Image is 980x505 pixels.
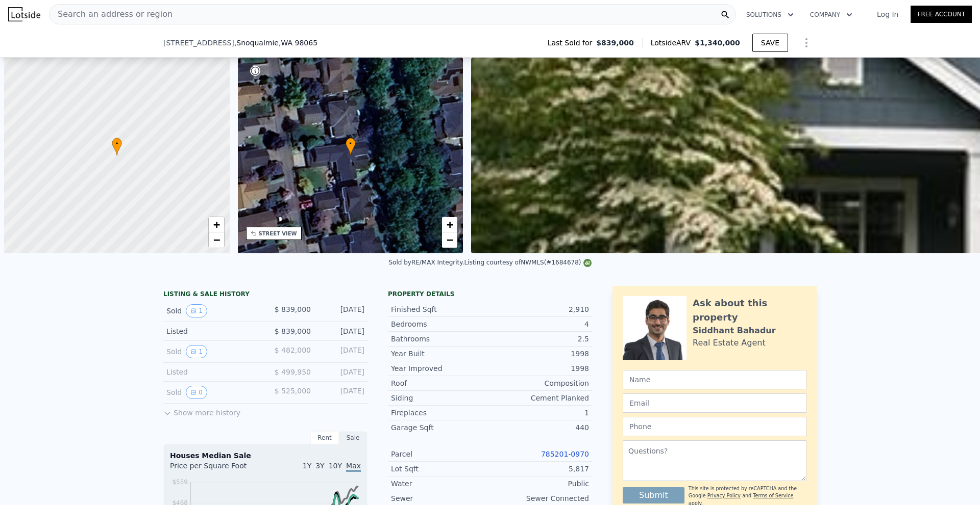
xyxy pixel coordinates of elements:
[186,386,207,399] button: View historical data
[213,218,219,231] span: +
[490,408,589,418] div: 1
[275,327,311,335] span: $ 839,000
[170,461,265,477] div: Price per Square Foot
[259,230,297,237] div: STREET VIEW
[442,232,457,248] a: Zoom out
[490,304,589,314] div: 2,910
[209,217,224,232] a: Zoom in
[391,408,490,418] div: Fireplaces
[163,38,234,48] span: [STREET_ADDRESS]
[391,334,490,344] div: Bathrooms
[490,493,589,503] div: Sewer Connected
[8,7,40,21] img: Lotside
[391,319,490,329] div: Bedrooms
[596,38,634,48] span: $839,000
[447,233,453,246] span: −
[623,487,684,503] button: Submit
[548,38,597,48] span: Last Sold for
[490,319,589,329] div: 4
[490,334,589,344] div: 2.5
[490,349,589,359] div: 1998
[865,9,911,19] a: Log In
[490,363,589,374] div: 1998
[213,233,219,246] span: −
[693,296,806,325] div: Ask about this property
[911,6,972,23] a: Free Account
[319,345,364,358] div: [DATE]
[802,6,861,24] button: Company
[693,337,766,349] div: Real Estate Agent
[112,139,122,148] span: •
[329,462,342,470] span: 10Y
[583,259,592,267] img: NWMLS Logo
[651,38,695,48] span: Lotside ARV
[172,479,188,486] tspan: $559
[442,217,457,232] a: Zoom in
[170,450,361,461] div: Houses Median Sale
[490,393,589,403] div: Cement Planked
[50,8,173,20] span: Search an address or region
[623,393,806,413] input: Email
[166,386,257,399] div: Sold
[346,462,361,472] span: Max
[112,138,122,155] div: •
[319,367,364,377] div: [DATE]
[490,464,589,474] div: 5,817
[738,6,802,24] button: Solutions
[275,387,311,395] span: $ 525,000
[490,479,589,489] div: Public
[490,422,589,433] div: 440
[695,39,740,47] span: $1,340,000
[166,345,257,358] div: Sold
[166,367,257,377] div: Listed
[310,431,339,444] div: Rent
[391,422,490,433] div: Garage Sqft
[753,493,793,498] a: Terms of Service
[319,304,364,317] div: [DATE]
[186,304,207,317] button: View historical data
[693,325,776,337] div: Siddhant Bahadur
[166,326,257,336] div: Listed
[623,370,806,389] input: Name
[391,464,490,474] div: Lot Sqft
[391,449,490,459] div: Parcel
[796,33,817,53] button: Show Options
[279,39,317,47] span: , WA 98065
[391,349,490,359] div: Year Built
[490,378,589,388] div: Composition
[166,304,257,317] div: Sold
[388,290,592,298] div: Property details
[346,139,356,148] span: •
[391,479,490,489] div: Water
[319,326,364,336] div: [DATE]
[275,305,311,313] span: $ 839,000
[391,493,490,503] div: Sewer
[303,462,311,470] span: 1Y
[391,393,490,403] div: Siding
[186,345,207,358] button: View historical data
[447,218,453,231] span: +
[315,462,324,470] span: 3Y
[391,304,490,314] div: Finished Sqft
[163,404,240,418] button: Show more history
[623,417,806,436] input: Phone
[391,378,490,388] div: Roof
[464,259,592,266] div: Listing courtesy of NWMLS (#1684678)
[752,34,788,52] button: SAVE
[275,368,311,376] span: $ 499,950
[339,431,367,444] div: Sale
[209,232,224,248] a: Zoom out
[163,290,367,300] div: LISTING & SALE HISTORY
[707,493,741,498] a: Privacy Policy
[541,450,589,458] a: 785201-0970
[319,386,364,399] div: [DATE]
[391,363,490,374] div: Year Improved
[234,38,317,48] span: , Snoqualmie
[275,346,311,354] span: $ 482,000
[388,259,464,266] div: Sold by RE/MAX Integrity .
[346,138,356,155] div: •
